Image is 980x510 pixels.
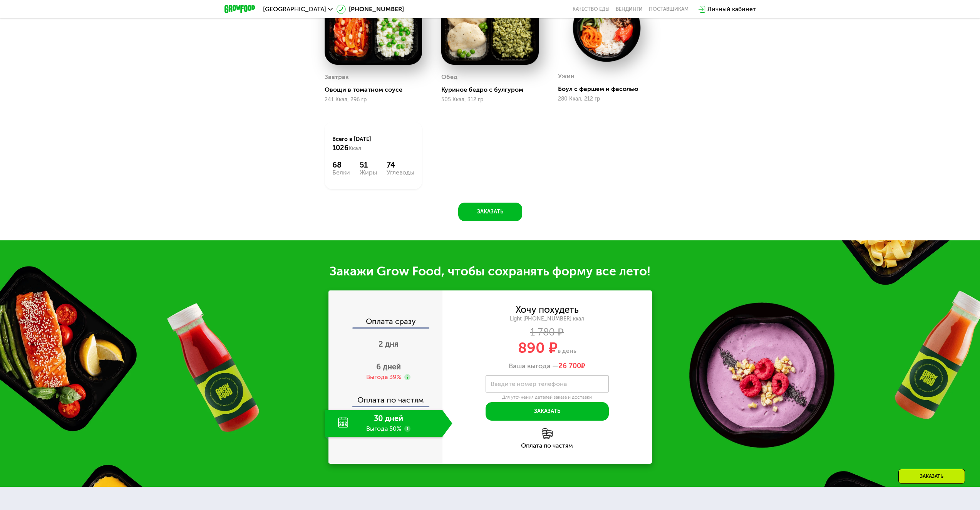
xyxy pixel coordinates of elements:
[558,70,575,82] div: Ужин
[379,339,399,349] span: 2 дня
[376,362,401,371] span: 6 дней
[558,96,655,102] div: 280 Ккал, 212 гр
[558,347,576,354] span: в день
[441,71,457,83] div: Обед
[491,382,567,386] label: Введите номер телефона
[616,6,643,12] a: Вендинги
[707,5,756,14] div: Личный кабинет
[263,6,326,12] span: [GEOGRAPHIC_DATA]
[516,305,579,314] div: Хочу похудеть
[332,136,414,153] div: Всего в [DATE]
[442,328,652,337] div: 1 780 ₽
[348,145,361,152] span: Ккал
[558,85,662,93] div: Боул с фаршем и фасолью
[442,443,652,449] div: Оплата по частям
[649,6,689,12] div: поставщикам
[486,402,609,421] button: Заказать
[558,362,581,370] span: 26 700
[332,144,348,152] span: 1026
[486,394,609,401] div: Для уточнения деталей заказа и доставки
[366,373,401,381] div: Выгода 39%
[329,317,442,327] div: Оплата сразу
[458,203,522,221] button: Заказать
[337,5,404,14] a: [PHONE_NUMBER]
[360,169,377,176] div: Жиры
[332,169,350,176] div: Белки
[442,315,652,322] div: Light [PHONE_NUMBER] ккал
[360,160,377,169] div: 51
[332,160,350,169] div: 68
[441,86,545,94] div: Куриное бедро с булгуром
[325,97,422,103] div: 241 Ккал, 296 гр
[387,169,414,176] div: Углеводы
[542,428,553,439] img: l6xcnZfty9opOoJh.png
[558,362,585,371] span: ₽
[325,86,428,94] div: Овощи в томатном соусе
[518,339,558,357] span: 890 ₽
[325,71,349,83] div: Завтрак
[573,6,610,12] a: Качество еды
[898,469,965,484] div: Заказать
[441,97,539,103] div: 505 Ккал, 312 гр
[329,388,442,406] div: Оплата по частям
[387,160,414,169] div: 74
[442,362,652,371] div: Ваша выгода —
